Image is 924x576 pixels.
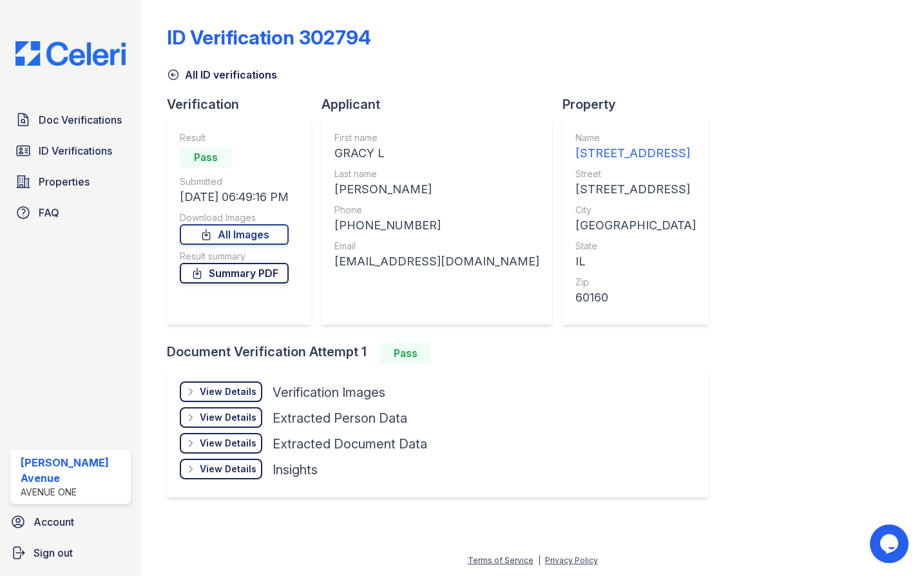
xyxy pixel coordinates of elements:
[180,147,231,168] div: Pass
[167,67,277,82] a: All ID verifications
[39,143,112,158] span: ID Verifications
[380,343,431,363] div: Pass
[200,411,256,424] div: View Details
[575,216,696,235] div: [GEOGRAPHIC_DATA]
[167,26,371,49] div: ID Verification 302794
[575,204,696,216] div: City
[180,211,289,224] div: Download Images
[334,168,539,180] div: Last name
[10,107,131,133] a: Doc Verifications
[180,175,289,188] div: Submitted
[575,131,696,144] div: Name
[334,253,539,271] div: [EMAIL_ADDRESS][DOMAIN_NAME]
[334,131,539,144] div: First name
[180,224,289,245] a: All Images
[545,555,598,565] a: Privacy Policy
[5,509,136,535] a: Account
[334,144,539,162] div: GRACY L
[180,131,289,144] div: Result
[575,168,696,180] div: Street
[538,555,541,565] div: |
[180,250,289,263] div: Result summary
[180,263,289,283] a: Summary PDF
[334,240,539,253] div: Email
[167,95,322,113] div: Verification
[34,514,74,530] span: Account
[273,435,427,453] div: Extracted Document Data
[21,486,126,499] div: Avenue One
[200,385,256,398] div: View Details
[34,545,73,561] span: Sign out
[273,383,385,401] div: Verification Images
[167,343,719,363] div: Document Verification Attempt 1
[575,276,696,289] div: Zip
[10,169,131,195] a: Properties
[10,200,131,226] a: FAQ
[39,174,90,189] span: Properties
[334,216,539,235] div: [PHONE_NUMBER]
[575,240,696,253] div: State
[575,253,696,271] div: IL
[575,180,696,198] div: [STREET_ADDRESS]
[273,461,318,479] div: Insights
[322,95,563,113] div: Applicant
[39,205,59,220] span: FAQ
[575,144,696,162] div: [STREET_ADDRESS]
[5,41,136,66] img: CE_Logo_Blue-a8612792a0a2168367f1c8372b55b34899dd931a85d93a1a3d3e32e68fde9ad4.png
[575,131,696,162] a: Name [STREET_ADDRESS]
[334,204,539,216] div: Phone
[563,95,719,113] div: Property
[200,437,256,450] div: View Details
[5,540,136,566] a: Sign out
[10,138,131,164] a: ID Verifications
[273,409,407,427] div: Extracted Person Data
[180,188,289,206] div: [DATE] 06:49:16 PM
[334,180,539,198] div: [PERSON_NAME]
[575,289,696,307] div: 60160
[468,555,534,565] a: Terms of Service
[200,463,256,475] div: View Details
[21,455,126,486] div: [PERSON_NAME] Avenue
[870,524,911,563] iframe: chat widget
[39,112,122,128] span: Doc Verifications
